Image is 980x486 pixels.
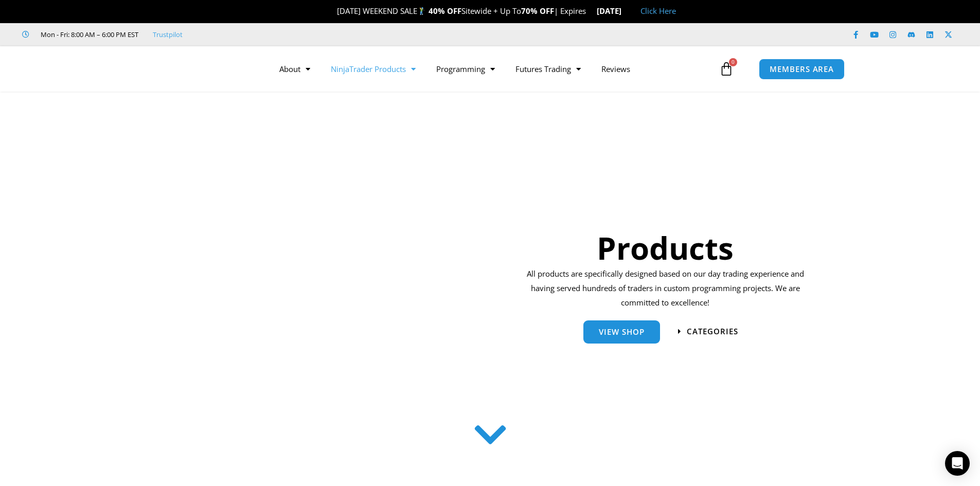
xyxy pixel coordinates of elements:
[269,57,717,81] nav: Menu
[945,451,970,476] div: Open Intercom Messenger
[429,6,461,16] strong: 40% OFF
[521,6,554,16] strong: 70% OFF
[770,65,834,73] span: MEMBERS AREA
[640,6,676,16] a: Click Here
[329,7,336,15] img: 🎉
[704,54,749,84] a: 0
[320,57,426,81] a: NinjaTrader Products
[591,57,640,81] a: Reviews
[326,6,596,16] span: [DATE] WEEKEND SALE Sitewide + Up To | Expires
[121,50,232,87] img: LogoAI | Affordable Indicators – NinjaTrader
[622,7,630,15] img: 🏭
[729,58,737,66] span: 0
[687,328,738,335] span: categories
[426,57,505,81] a: Programming
[38,28,138,41] span: Mon - Fri: 8:00 AM – 6:00 PM EST
[153,28,183,41] a: Trustpilot
[586,7,594,15] img: ⌛
[599,328,645,336] span: View Shop
[505,57,591,81] a: Futures Trading
[269,57,320,81] a: About
[194,143,468,404] img: ProductsSection scaled | Affordable Indicators – NinjaTrader
[678,328,738,335] a: categories
[583,320,660,344] a: View Shop
[597,6,630,16] strong: [DATE]
[523,267,808,310] p: All products are specifically designed based on our day trading experience and having served hund...
[759,59,845,80] a: MEMBERS AREA
[523,226,808,269] h1: Products
[418,7,425,15] img: 🏌️‍♂️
